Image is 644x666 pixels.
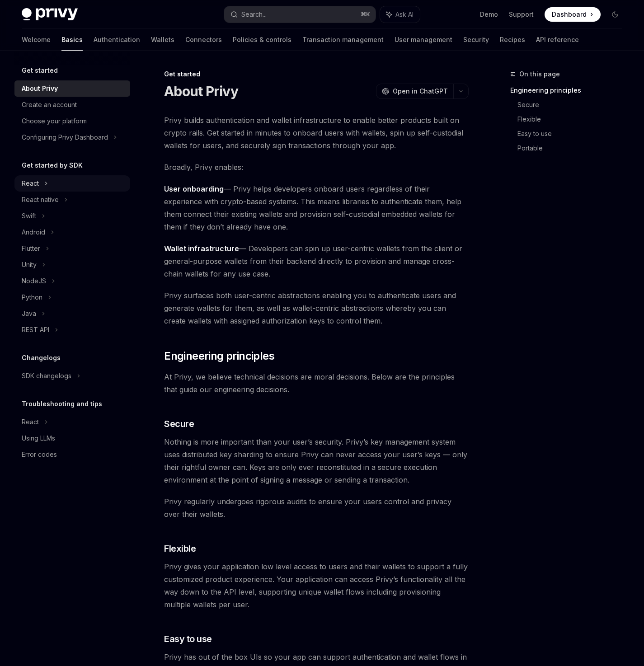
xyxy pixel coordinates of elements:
a: Portable [517,141,630,155]
strong: User onboarding [164,184,224,193]
a: Recipes [500,29,525,51]
a: Security [463,29,489,51]
a: User management [395,29,452,51]
a: Demo [480,10,498,19]
div: React [22,417,39,427]
span: Privy gives your application low level access to users and their wallets to support a fully custo... [164,560,469,611]
a: Transaction management [302,29,384,51]
div: Choose your platform [22,116,87,127]
div: REST API [22,324,49,335]
span: Broadly, Privy enables: [164,161,469,174]
button: Open in ChatGPT [376,84,453,99]
div: Create an account [22,99,77,110]
span: ⌘ K [361,11,370,18]
h5: Changelogs [22,352,61,363]
span: Easy to use [164,633,212,645]
span: Secure [164,417,194,430]
span: — Privy helps developers onboard users regardless of their experience with crypto-based systems. ... [164,183,469,233]
div: Android [22,227,45,238]
h5: Get started by SDK [22,160,83,171]
span: Flexible [164,542,196,555]
button: Toggle dark mode [608,7,622,22]
img: dark logo [22,8,78,21]
div: SDK changelogs [22,371,71,381]
div: Error codes [22,449,57,460]
a: Flexible [517,112,630,127]
span: On this page [519,69,560,80]
a: Basics [61,29,83,51]
a: Easy to use [517,127,630,141]
a: Dashboard [545,7,601,22]
button: Search...⌘K [224,6,375,23]
span: Privy regularly undergoes rigorous audits to ensure your users control and privacy over their wal... [164,495,469,521]
a: Policies & controls [233,29,291,51]
a: Using LLMs [14,430,130,446]
h1: About Privy [164,83,238,99]
div: Configuring Privy Dashboard [22,132,108,143]
div: Using LLMs [22,433,55,444]
a: Error codes [14,446,130,463]
div: Java [22,308,36,319]
div: Python [22,292,42,303]
div: Swift [22,211,36,221]
a: Authentication [94,29,140,51]
button: Ask AI [380,6,420,23]
div: Flutter [22,243,40,254]
span: Privy surfaces both user-centric abstractions enabling you to authenticate users and generate wal... [164,289,469,327]
div: Unity [22,259,37,270]
span: Engineering principles [164,349,274,363]
div: React native [22,194,59,205]
span: At Privy, we believe technical decisions are moral decisions. Below are the principles that guide... [164,371,469,396]
a: Choose your platform [14,113,130,129]
div: About Privy [22,83,58,94]
div: React [22,178,39,189]
span: — Developers can spin up user-centric wallets from the client or general-purpose wallets from the... [164,242,469,280]
a: Welcome [22,29,51,51]
span: Nothing is more important than your user’s security. Privy’s key management system uses distribut... [164,436,469,486]
a: API reference [536,29,579,51]
a: Connectors [185,29,222,51]
h5: Troubleshooting and tips [22,399,102,409]
a: Engineering principles [510,83,630,98]
span: Ask AI [395,10,414,19]
a: About Privy [14,80,130,97]
span: Open in ChatGPT [393,87,448,96]
a: Create an account [14,97,130,113]
div: Get started [164,70,469,79]
div: Search... [241,9,267,20]
a: Support [509,10,534,19]
a: Wallets [151,29,174,51]
span: Privy builds authentication and wallet infrastructure to enable better products built on crypto r... [164,114,469,152]
span: Dashboard [552,10,587,19]
a: Secure [517,98,630,112]
div: NodeJS [22,276,46,286]
h5: Get started [22,65,58,76]
strong: Wallet infrastructure [164,244,239,253]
